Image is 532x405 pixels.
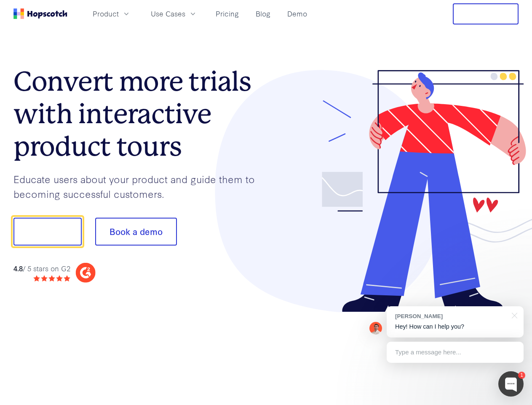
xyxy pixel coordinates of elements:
div: / 5 stars on G2 [13,263,70,274]
div: Type a message here... [387,342,524,363]
img: Mark Spera [369,322,382,335]
div: [PERSON_NAME] [395,312,507,320]
button: Use Cases [146,7,202,21]
button: Product [88,7,136,21]
a: Blog [252,7,274,21]
p: Educate users about your product and guide them to becoming successful customers. [13,172,266,201]
h1: Convert more trials with interactive product tours [13,65,266,162]
a: Pricing [212,7,242,21]
strong: 4.8 [13,263,23,273]
div: 1 [518,372,525,379]
a: Home [13,8,67,19]
button: Book a demo [95,218,177,246]
a: Demo [284,7,310,21]
button: Show me! [13,218,82,246]
p: Hey! How can I help you? [395,322,515,331]
span: Use Cases [151,8,185,19]
span: Product [93,8,119,19]
button: Free Trial [453,3,519,24]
